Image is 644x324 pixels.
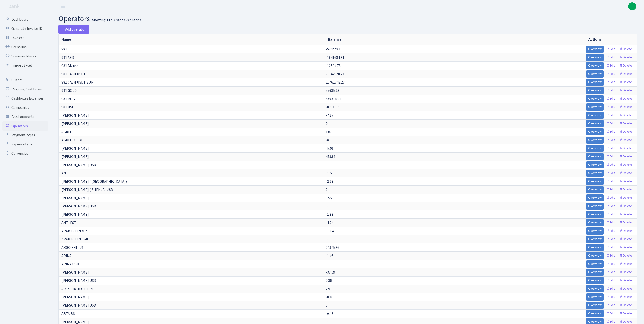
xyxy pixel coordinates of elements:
a: Edit [604,95,617,102]
a: Delete [618,285,634,292]
span: -0.05 [326,138,333,143]
a: Overview [586,120,604,127]
a: Cashboxes Expenses [2,94,48,103]
a: Overview [586,112,604,119]
a: Delete [618,161,634,168]
a: Overview [586,310,604,317]
a: Edit [604,219,617,226]
a: Overview [586,302,604,309]
a: Invoices [2,33,48,42]
span: 0.36 [326,278,332,283]
a: Edit [604,186,617,193]
span: -1142978.27 [326,72,344,77]
a: Overview [586,62,604,69]
a: Delete [618,310,634,317]
span: ARAMIS TLN eur [61,229,87,234]
a: Overview [586,236,604,243]
span: 5.55 [326,196,332,201]
a: Edit [604,128,617,135]
a: Overview [586,219,604,226]
a: Edit [604,293,617,301]
a: Edit [604,277,617,284]
span: 0 [326,204,328,209]
span: -1841684.81 [326,55,344,60]
a: Delete [618,219,634,226]
span: [PERSON_NAME] USDT [61,162,98,168]
span: 981 USD [61,105,74,110]
a: Delete [618,211,634,218]
a: Edit [604,112,617,119]
span: Add operator [61,27,86,32]
a: Delete [618,170,634,177]
span: [PERSON_NAME] USDT [61,204,98,209]
span: 0 [326,303,328,308]
a: Overview [586,87,604,94]
span: -1.46 [326,253,333,258]
span: [PERSON_NAME] USDT [61,303,98,308]
a: Edit [604,170,617,177]
a: Overview [586,46,604,53]
a: Overview [586,145,604,152]
span: 24375.86 [326,245,339,250]
span: -0.78 [326,295,333,300]
a: Overview [586,203,604,210]
span: -4.04 [326,220,333,225]
a: Delete [618,227,634,235]
span: -2.93 [326,179,333,184]
a: Edit [604,269,617,276]
a: Delete [618,145,634,152]
a: Edit [604,244,617,251]
span: 2.5 [326,286,330,291]
a: Overview [586,293,604,301]
a: Add operator [58,25,89,34]
span: 981 CASH USDT [61,72,86,77]
a: Overview [586,269,604,276]
span: AGRI IT [61,129,73,134]
a: Overview [586,244,604,251]
a: Overview [586,277,604,284]
a: Overview [586,227,604,235]
a: Edit [604,211,617,218]
button: Toggle navigation [57,3,69,10]
a: Overview [586,170,604,177]
a: Delete [618,302,634,309]
a: Delete [618,103,634,111]
span: 453.81 [326,154,336,159]
a: Edit [604,70,617,78]
a: Expense types [2,140,48,149]
a: Edit [604,120,617,127]
a: Bank accounts [2,112,48,121]
a: Companies [2,103,48,112]
th: Balance [325,34,586,45]
a: Overview [586,103,604,111]
a: Overview [586,285,604,292]
a: Generate Invoice ID [2,24,48,33]
span: ARGO EHITUS [61,245,84,250]
span: [PERSON_NAME] [61,113,89,118]
span: 981 AED [61,55,74,60]
span: 0 [326,187,328,192]
span: -33.59 [326,270,335,275]
a: Delete [618,137,634,144]
a: Edit [604,236,617,243]
a: Delete [618,186,634,193]
span: 0 [326,237,328,242]
span: 0 [326,162,328,168]
a: Overview [586,153,604,160]
a: Edit [604,178,617,185]
a: Edit [604,252,617,259]
span: 1.67 [326,129,332,134]
a: Delete [618,293,634,301]
a: Overview [586,186,604,193]
a: Edit [604,310,617,317]
a: Delete [618,120,634,127]
span: 981 GOLD [61,88,77,93]
a: Overview [586,161,604,168]
a: Delete [618,277,634,284]
span: 47.68 [326,146,334,151]
a: F [628,2,636,10]
div: Showing 1 to 420 of 420 entries. [92,18,142,22]
a: Overview [586,252,604,259]
a: Edit [604,302,617,309]
a: Delete [618,112,634,119]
